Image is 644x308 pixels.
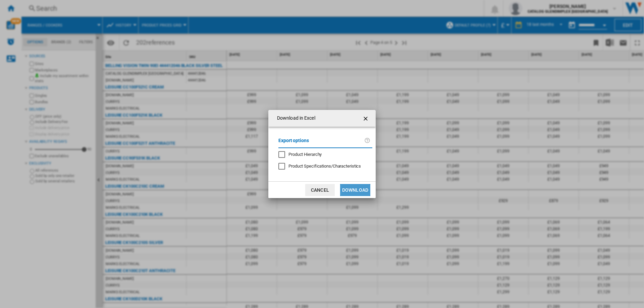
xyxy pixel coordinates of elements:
button: getI18NText('BUTTONS.CLOSE_DIALOG') [360,112,373,125]
h4: Download in Excel [274,115,315,122]
span: Product Specifications/Characteristics [288,164,361,169]
ng-md-icon: getI18NText('BUTTONS.CLOSE_DIALOG') [362,115,370,123]
md-checkbox: Product Hierarchy [278,151,367,158]
button: Cancel [305,184,335,196]
button: Download [340,184,370,196]
label: Export options [278,137,364,149]
div: Only applies to Category View [288,163,361,169]
span: Product Hierarchy [288,152,322,157]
